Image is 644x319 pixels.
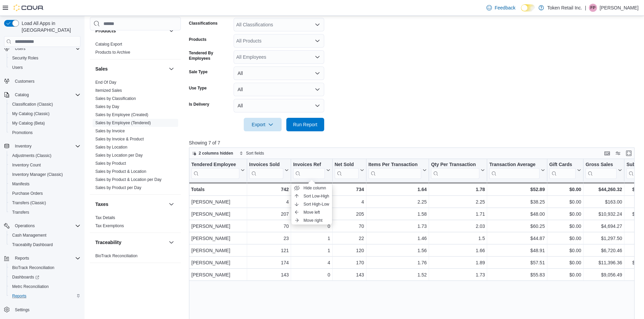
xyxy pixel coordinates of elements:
[7,291,83,301] button: Reports
[7,272,83,282] a: Dashboards
[334,185,364,193] div: 734
[95,153,143,158] span: Sales by Location per Day
[12,162,41,168] span: Inventory Count
[95,96,136,101] span: Sales by Classification
[431,162,485,179] button: Qty Per Transaction
[12,200,46,206] span: Transfers (Classic)
[586,210,622,218] div: $10,932.24
[9,170,80,179] span: Inventory Manager (Classic)
[7,63,83,72] button: Users
[12,77,37,85] a: Customers
[7,189,83,198] button: Purchase Orders
[368,185,427,193] div: 1.64
[12,306,32,314] a: Settings
[293,246,330,255] div: 1
[249,234,289,242] div: 23
[249,222,289,230] div: 70
[12,305,80,314] span: Settings
[189,102,209,107] label: Is Delivery
[90,252,181,263] div: Traceability
[586,234,622,242] div: $1,297.50
[95,80,116,85] a: End Of Day
[293,121,317,128] span: Run Report
[549,246,581,255] div: $0.00
[95,239,166,246] button: Traceability
[489,246,545,255] div: $48.91
[489,198,545,206] div: $38.25
[12,210,29,215] span: Transfers
[249,198,289,206] div: 4
[95,215,115,220] span: Tax Details
[431,162,479,179] div: Qty Per Transaction
[489,162,539,168] div: Transaction Average
[9,273,80,281] span: Dashboards
[95,112,148,117] a: Sales by Employee (Created)
[335,210,364,218] div: 205
[14,4,44,11] img: Cova
[7,170,83,179] button: Inventory Manager (Classic)
[12,45,80,53] span: Users
[9,264,80,272] span: BioTrack Reconciliation
[9,54,80,62] span: Security Roles
[249,162,283,179] div: Invoices Sold
[484,1,518,15] a: Feedback
[431,162,479,168] div: Qty Per Transaction
[293,259,330,267] div: 4
[9,283,80,291] span: Metrc Reconciliation
[95,112,148,117] span: Sales by Employee (Created)
[15,92,29,98] span: Catalog
[489,234,545,242] div: $44.87
[9,110,80,118] span: My Catalog (Classic)
[95,50,130,55] a: Products to Archive
[9,100,56,108] a: Classification (Classic)
[286,118,324,131] button: Run Report
[9,161,44,169] a: Inventory Count
[489,185,545,193] div: $52.89
[9,54,41,62] a: Security Roles
[368,222,427,230] div: 1.73
[431,198,485,206] div: 2.25
[249,162,283,168] div: Invoices Sold
[249,162,289,179] button: Invoices Sold
[1,305,83,315] button: Settings
[95,27,116,34] h3: Products
[12,91,80,99] span: Catalog
[549,198,581,206] div: $0.00
[90,78,181,194] div: Sales
[95,153,143,158] a: Sales by Location per Day
[9,129,35,137] a: Promotions
[431,222,485,230] div: 2.03
[549,234,581,242] div: $0.00
[95,27,166,34] button: Products
[549,162,576,168] div: Gift Cards
[586,162,617,168] div: Gross Sales
[7,179,83,189] button: Manifests
[293,162,330,179] button: Invoices Ref
[95,177,162,182] span: Sales by Product & Location per Day
[167,65,175,73] button: Sales
[1,254,83,263] button: Reports
[95,137,144,141] a: Sales by Invoice & Product
[586,185,622,193] div: $44,260.32
[7,231,83,240] button: Cash Management
[315,54,320,60] button: Open list of options
[7,100,83,109] button: Classification (Classic)
[368,162,427,179] button: Items Per Transaction
[95,254,138,258] a: BioTrack Reconciliation
[335,259,364,267] div: 170
[191,185,245,193] div: Totals
[189,149,236,157] button: 2 columns hidden
[368,234,427,242] div: 1.46
[95,161,126,166] a: Sales by Product
[15,256,29,261] span: Reports
[368,210,427,218] div: 1.58
[191,246,245,255] div: [PERSON_NAME]
[12,293,26,299] span: Reports
[189,85,207,91] label: Use Type
[15,79,34,84] span: Customers
[95,201,166,208] button: Taxes
[9,241,80,249] span: Traceabilty Dashboard
[12,153,51,158] span: Adjustments (Classic)
[304,185,326,191] span: Hide column
[95,185,141,190] a: Sales by Product per Day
